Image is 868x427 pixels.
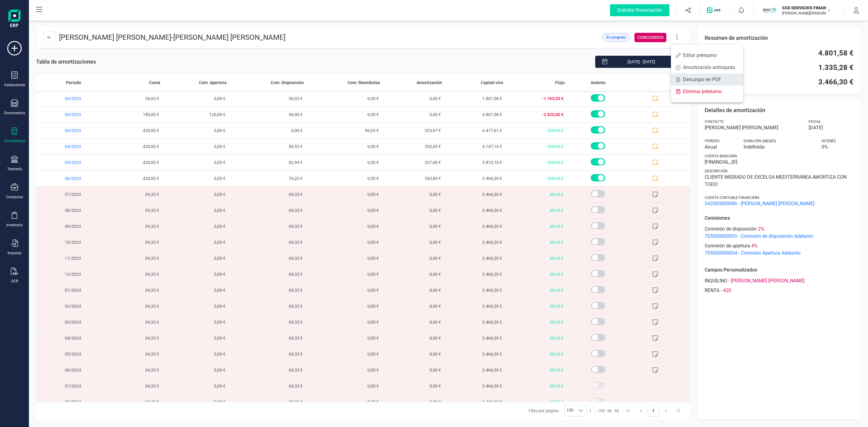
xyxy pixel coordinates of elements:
[36,91,101,106] span: 03/2023
[101,234,163,250] span: 69,33 €
[598,408,605,414] span: 100
[506,394,567,410] span: 69,33 €
[306,91,382,106] span: 0,00 €
[705,225,757,233] span: Comisión de disposición
[163,91,229,106] span: 0,00 €
[8,10,20,29] img: Logo Finanedi
[445,91,506,106] span: 1.801,58 €
[382,107,445,122] span: 0,00 €
[229,218,307,234] span: 69,33 €
[306,123,382,138] span: 96,03 €
[229,123,307,138] span: 0,00 €
[229,314,307,330] span: 69,33 €
[445,234,506,250] span: 3.466,30 €
[101,91,163,106] span: 36,03 €
[36,155,101,170] span: 05/2023
[382,91,445,106] span: 0,00 €
[306,218,382,234] span: 0,00 €
[705,287,719,294] span: RENTA
[101,139,163,154] span: 420,00 €
[306,250,382,266] span: 0,00 €
[705,159,854,166] span: [FINANCIAL_ID]
[506,362,567,378] span: 69,33 €
[705,154,737,159] span: Cuenta bancaria
[763,4,776,17] img: SC
[591,80,605,86] span: Asiento
[7,167,22,171] div: Tesorería
[306,171,382,186] span: 0,00 €
[36,314,101,330] span: 03/2024
[36,58,96,66] span: Tabla de amortizaciones
[382,362,445,378] span: 0,00 €
[36,266,101,282] span: 12/2023
[382,394,445,410] span: 0,00 €
[173,33,285,42] span: [PERSON_NAME] [PERSON_NAME]
[101,266,163,282] span: 69,33 €
[703,1,726,20] button: Logo de OPS
[506,250,567,266] span: 69,33 €
[163,266,229,282] span: 0,00 €
[101,378,163,394] span: 69,33 €
[163,123,229,138] span: 0,00 €
[445,266,506,282] span: 3.466,30 €
[101,330,163,346] span: 69,33 €
[306,330,382,346] span: 0,00 €
[705,250,854,257] span: 705000000004 - Comisión Apertura Adelanto
[506,155,567,170] span: 420,00 €
[101,298,163,314] span: 69,33 €
[271,80,304,86] span: Com. Disposición
[306,362,382,378] span: 0,00 €
[705,215,854,222] p: Comisiones
[163,107,229,122] span: 120,00 €
[445,298,506,314] span: 3.466,30 €
[4,83,25,87] div: Validaciones
[36,282,101,298] span: 01/2024
[229,171,307,186] span: 76,20 €
[229,394,307,410] span: 69,33 €
[417,80,442,86] span: Amortización
[751,242,758,250] span: 4 %
[306,298,382,314] span: 0,00 €
[229,362,307,378] span: 69,33 €
[229,91,307,106] span: 36,03 €
[445,346,506,362] span: 3.466,30 €
[660,405,672,416] button: Next Page
[506,123,567,138] span: 420,00 €
[101,187,163,202] span: 69,33 €
[11,279,18,284] div: OCR
[101,346,163,362] span: 69,33 €
[707,7,723,13] img: Logo de OPS
[705,195,759,200] span: Cuenta contable financiera
[4,139,25,143] div: Contabilidad
[683,53,738,58] span: Editar préstamo
[481,80,503,86] span: Capital vivo
[229,107,307,122] span: 60,00 €
[818,48,854,58] span: 4.801,58 €
[36,394,101,410] span: 08/2024
[506,203,567,218] span: 69,33 €
[506,234,567,250] span: 69,33 €
[229,266,307,282] span: 69,33 €
[6,223,23,228] div: Inventario
[683,77,738,82] span: Descargar en PDF
[606,35,626,40] span: En progreso
[683,65,738,70] span: Amortización anticipada
[306,378,382,394] span: 0,00 €
[506,346,567,362] span: 69,33 €
[36,203,101,218] span: 08/2023
[163,378,229,394] span: 0,00 €
[445,250,506,266] span: 3.466,30 €
[348,80,380,86] span: Com. Reembolso
[382,266,445,282] span: 0,00 €
[101,203,163,218] span: 69,33 €
[603,1,677,20] button: Solicitar financiación
[705,174,854,188] span: CLIENTE MIGRADO DE EXCELSA MEDITERRANEA AMORTIZA CON TODO
[809,124,823,131] span: [DATE]
[445,107,506,122] span: 4.801,58 €
[306,187,382,202] span: 0,00 €
[66,80,81,86] span: Periodo
[758,225,764,233] span: 2 %
[382,139,445,154] span: 330,45 €
[229,155,307,170] span: 82,94 €
[36,330,101,346] span: 04/2024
